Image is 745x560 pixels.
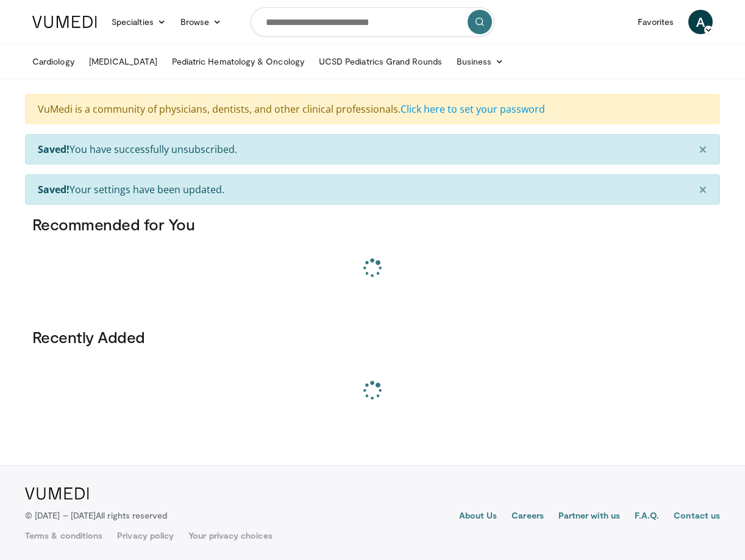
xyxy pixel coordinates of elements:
a: Favorites [630,10,681,34]
button: × [686,135,719,164]
img: VuMedi Logo [25,487,89,500]
p: © [DATE] – [DATE] [25,509,168,522]
div: VuMedi is a community of physicians, dentists, and other clinical professionals. [25,94,720,124]
a: Business [449,49,512,74]
h3: Recently Added [32,327,713,347]
div: You have successfully unsubscribed. [25,134,720,165]
strong: Saved! [38,183,70,196]
a: Pediatric Hematology & Oncology [165,49,312,74]
h3: Recommended for You [32,214,713,234]
a: Contact us [674,509,720,524]
a: [MEDICAL_DATA] [82,49,165,74]
a: Your privacy choices [188,530,272,542]
a: Privacy policy [117,530,174,542]
a: Partner with us [558,509,620,524]
a: Careers [512,509,544,524]
a: About Us [459,509,497,524]
a: Cardiology [25,49,82,74]
a: F.A.Q. [635,509,659,524]
a: Specialties [104,10,173,34]
a: Browse [173,10,229,34]
a: Click here to set your password [401,102,545,116]
input: Search topics, interventions [251,7,494,37]
span: All rights reserved [96,510,167,520]
img: VuMedi Logo [32,16,97,28]
a: A [688,10,713,34]
a: Terms & conditions [25,530,102,542]
button: × [686,175,719,204]
strong: Saved! [38,143,70,156]
div: Your settings have been updated. [25,174,720,205]
a: UCSD Pediatrics Grand Rounds [312,49,449,74]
